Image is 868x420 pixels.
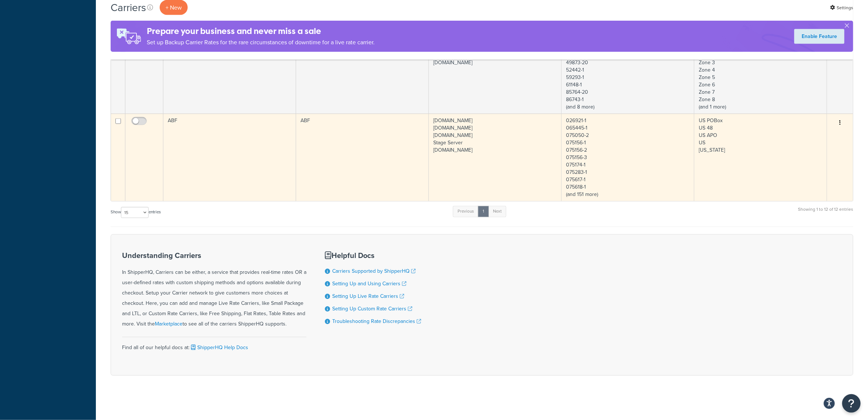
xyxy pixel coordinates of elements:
button: Open Resource Center [842,394,861,413]
a: Troubleshooting Rate Discrepancies [332,318,421,326]
td: 026921-1 065445-1 075050-2 075156-1 075156-2 075156-3 075174-1 075283-1 075617-1 075618-1 (and 15... [562,114,694,201]
td: ABF [163,114,296,201]
h3: Helpful Docs [325,251,421,259]
a: Carriers Supported by ShipperHQ [332,268,416,275]
a: 1 [478,206,489,217]
a: Next [488,206,506,217]
div: In ShipperHQ, Carriers can be either, a service that provides real-time rates OR a user-defined r... [122,251,306,330]
td: Canada Post [163,26,296,114]
td: [DOMAIN_NAME] [DOMAIN_NAME] [DOMAIN_NAME] Stage Server [DOMAIN_NAME] [429,114,562,201]
select: Showentries [121,207,149,218]
td: [DOMAIN_NAME] [DOMAIN_NAME] [DOMAIN_NAME] Stage Server [DOMAIN_NAME] [429,26,562,114]
img: ad-rules-rateshop-fe6ec290ccb7230408bd80ed9643f0289d75e0ffd9eb532fc0e269fcd187b520.png [111,21,147,52]
a: Setting Up Live Rate Carriers [332,293,404,300]
div: Find all of our helpful docs at: [122,337,306,353]
a: Enable Feature [794,29,844,44]
td: US POBox US 48 US APO US [US_STATE] [694,114,827,201]
td: ABF [296,114,429,201]
td: 026921-10 35796-1 35819-1 49873-2 49873-20 52442-1 59293-1 61148-1 85764-20 86743-1 (and 8 more) [562,26,694,114]
a: Marketplace [155,320,183,328]
label: Show entries [111,207,161,218]
h1: Carriers [111,0,146,15]
p: Set up Backup Carrier Rates for the rare circumstances of downtime for a live rate carrier. [147,37,375,48]
h4: Prepare your business and never miss a sale [147,25,375,37]
a: Settings [830,3,853,13]
a: Setting Up and Using Carriers [332,280,406,288]
div: Showing 1 to 12 of 12 entries [798,205,853,221]
td: [GEOGRAPHIC_DATA] Zone 10 Zone 1 Zone 2 Zone 3 Zone 4 Zone 5 Zone 6 Zone 7 Zone 8 (and 1 more) [694,26,827,114]
a: Previous [453,206,479,217]
h3: Understanding Carriers [122,251,306,259]
td: Canada Post [296,26,429,114]
a: Setting Up Custom Rate Carriers [332,305,412,313]
a: ShipperHQ Help Docs [190,344,248,352]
